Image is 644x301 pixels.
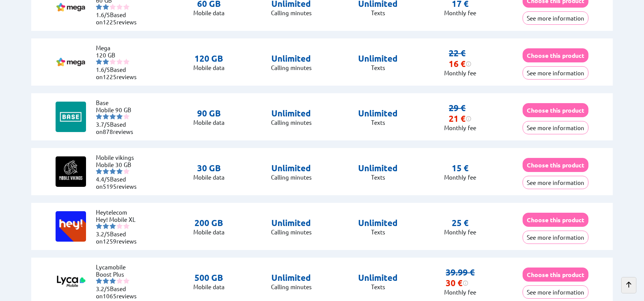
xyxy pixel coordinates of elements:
img: starnr3 [110,113,116,119]
button: See more information [523,11,588,25]
button: Choose this product [523,213,588,227]
li: Heytelecom [96,209,142,216]
img: starnr4 [116,59,123,65]
p: Mobile data [193,9,225,16]
span: 1225 [103,73,116,80]
img: starnr4 [116,168,123,174]
li: Based on reviews [96,121,142,135]
span: 3.2/5 [96,285,110,292]
img: starnr1 [96,278,102,284]
a: Choose this product [523,271,588,278]
a: Choose this product [523,161,588,169]
li: Based on reviews [96,66,142,80]
img: starnr1 [96,4,102,10]
p: Monthly fee [444,288,476,296]
p: Mobile data [193,64,225,71]
img: starnr2 [103,278,109,284]
img: starnr3 [110,168,116,174]
p: Texts [358,283,398,290]
img: starnr1 [96,113,102,119]
s: 22 € [449,48,465,58]
img: starnr5 [123,113,129,119]
div: 21 € [449,113,472,124]
p: Monthly fee [444,228,476,236]
button: See more information [523,176,588,189]
p: Texts [358,174,398,181]
img: starnr4 [116,223,123,229]
img: information [462,280,469,286]
p: Texts [358,9,398,16]
p: Calling minutes [271,174,312,181]
span: 1225 [103,18,116,25]
li: Based on reviews [96,175,142,190]
p: Unlimited [271,163,312,174]
p: 200 GB [193,218,225,228]
img: starnr2 [103,223,109,229]
a: See more information [523,14,588,22]
img: starnr2 [103,113,109,119]
p: Unlimited [358,272,398,283]
img: starnr1 [96,168,102,174]
img: Logo of Heytelecom [56,211,86,242]
p: Texts [358,64,398,71]
img: information [465,61,472,67]
p: Unlimited [271,53,312,64]
button: Choose this product [523,103,588,117]
p: 25 € [452,218,469,228]
button: Choose this product [523,158,588,172]
span: 1065 [103,292,116,299]
a: Choose this product [523,52,588,59]
li: 120 GB [96,51,142,59]
p: Monthly fee [444,69,476,76]
li: Base [96,99,142,106]
span: 3.2/5 [96,230,110,237]
img: starnr5 [123,59,129,65]
span: 1.6/5 [96,11,110,18]
li: Based on reviews [96,285,142,299]
img: starnr2 [103,59,109,65]
p: 15 € [452,163,469,174]
img: Logo of Mobile vikings [56,156,86,187]
a: See more information [523,179,588,186]
p: Mobile data [193,283,225,290]
img: starnr4 [116,113,123,119]
p: Unlimited [358,53,398,64]
span: 1259 [103,237,116,245]
p: Calling minutes [271,228,312,236]
img: starnr3 [110,223,116,229]
p: 90 GB [193,108,225,119]
li: Mobile vikings [96,154,142,161]
img: starnr5 [123,278,129,284]
s: 39.99 € [446,267,475,277]
p: 30 GB [193,163,225,174]
p: Monthly fee [444,174,476,181]
button: See more information [523,121,588,134]
p: Mobile data [193,119,225,126]
li: Mobile 30 GB [96,161,142,168]
span: 1.6/5 [96,66,110,73]
p: Calling minutes [271,9,312,16]
img: starnr2 [103,4,109,10]
p: 500 GB [193,272,225,283]
button: See more information [523,231,588,244]
a: Choose this product [523,107,588,114]
span: 3.7/5 [96,121,110,128]
p: Monthly fee [444,124,476,131]
img: starnr4 [116,4,123,10]
div: 16 € [449,59,472,69]
img: Logo of Base [56,102,86,132]
img: Logo of Lycamobile [56,266,86,296]
p: Calling minutes [271,283,312,290]
a: See more information [523,288,588,296]
span: 878 [103,128,113,135]
img: Logo of Mega [56,47,86,77]
button: Choose this product [523,268,588,282]
li: Boost Plus [96,271,142,278]
a: See more information [523,124,588,131]
img: starnr5 [123,4,129,10]
li: Lycamobile [96,263,142,271]
li: Mega [96,44,142,51]
img: starnr1 [96,59,102,65]
p: Unlimited [358,108,398,119]
p: Unlimited [271,272,312,283]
